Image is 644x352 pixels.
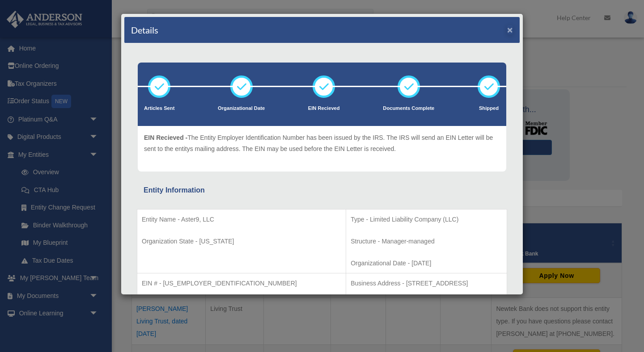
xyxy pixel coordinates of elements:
p: Organization State - [US_STATE] [142,236,341,247]
p: Business Address - [STREET_ADDRESS] [351,278,502,289]
p: Organizational Date - [DATE] [351,258,502,269]
p: Organizational Date [218,104,265,113]
span: EIN Recieved - [144,134,187,141]
p: Type - Limited Liability Company (LLC) [351,214,502,225]
h4: Details [131,24,158,36]
p: EIN Recieved [308,104,340,113]
p: Documents Complete [383,104,434,113]
p: EIN # - [US_EMPLOYER_IDENTIFICATION_NUMBER] [142,278,341,289]
p: Structure - Manager-managed [351,236,502,247]
p: Shipped [478,104,500,113]
button: × [507,25,513,34]
div: Entity Information [144,184,500,197]
p: The Entity Employer Identification Number has been issued by the IRS. The IRS will send an EIN Le... [144,132,500,154]
p: Articles Sent [144,104,174,113]
p: Entity Name - Aster9, LLC [142,214,341,225]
